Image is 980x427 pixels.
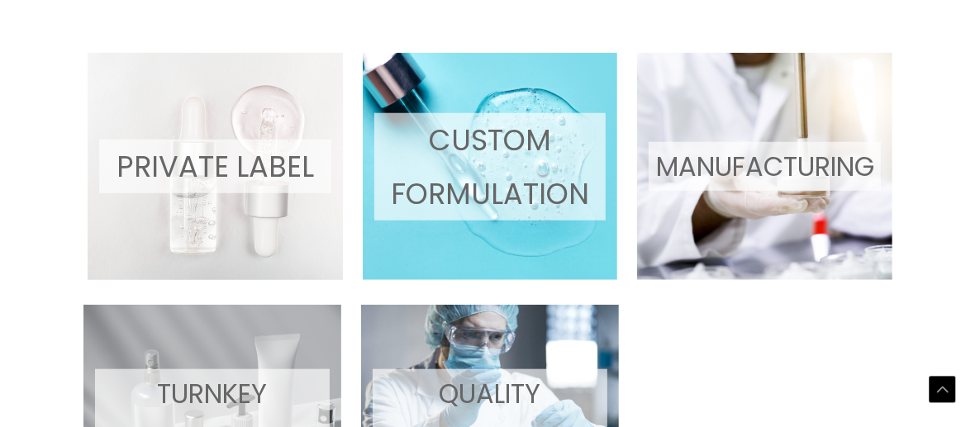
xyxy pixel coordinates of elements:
p: CUSTOM FORMULATION [374,113,607,221]
a: MANUFACTURING [637,53,892,280]
p: MANUFACTURING [649,142,881,191]
p: PRIVATE LABEL [99,140,331,193]
a: PRIVATE LABEL [88,53,343,280]
a: CUSTOM FORMULATION [363,53,618,280]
